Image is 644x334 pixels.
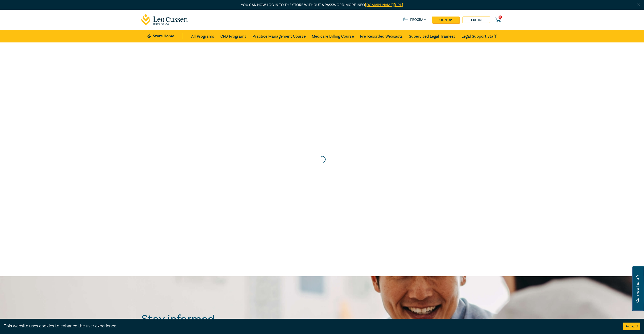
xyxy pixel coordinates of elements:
[403,17,427,23] a: Program
[461,30,497,42] a: Legal Support Staff
[4,323,616,329] div: This website uses cookies to enhance the user experience.
[635,269,640,308] span: Can we help ?
[147,33,183,39] a: Store Home
[220,30,246,42] a: CPD Programs
[360,30,403,42] a: Pre-Recorded Webcasts
[365,3,403,7] a: [DOMAIN_NAME][URL]
[432,17,459,23] a: sign up
[141,313,261,326] h2: Stay informed.
[253,30,306,42] a: Practice Management Course
[312,30,354,42] a: Medicare Billing Course
[191,30,214,42] a: All Programs
[499,16,502,19] span: 0
[409,30,455,42] a: Supervised Legal Trainees
[636,3,641,7] img: Close
[141,2,503,8] p: You can now log in to the store without a password. More info
[463,17,490,23] a: Log in
[623,323,640,330] button: Accept cookies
